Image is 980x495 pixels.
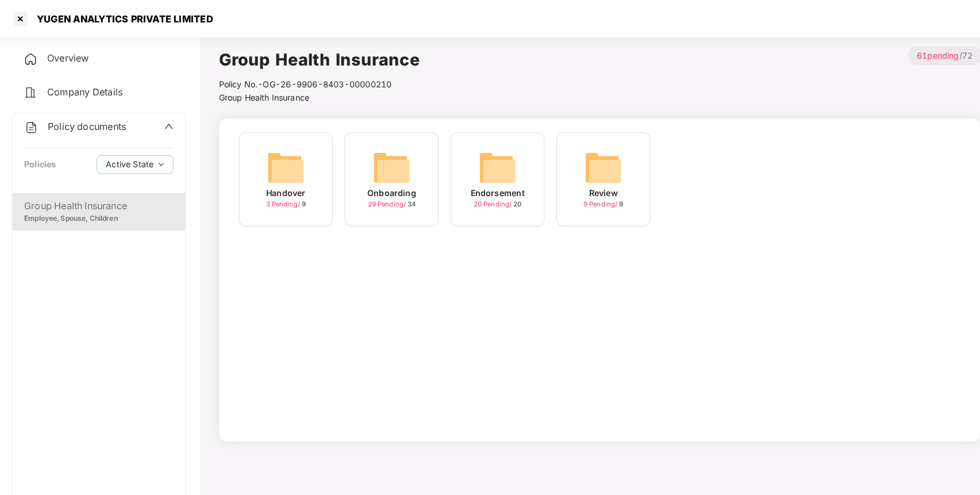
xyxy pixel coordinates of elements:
[26,118,40,132] img: svg+xml;base64,PHN2ZyB4bWxucz0iaHR0cDovL3d3dy53My5vcmcvMjAwMC9zdmciIHdpZHRoPSIyNCIgaGVpZ2h0PSIyNC...
[157,158,163,164] span: down
[216,76,413,89] div: Policy No.- OG-26-9906-8403-00000210
[26,209,172,220] div: Employee, Spouse, Children
[362,195,401,204] span: 29 Pending /
[572,195,608,204] span: 9 Pending /
[263,145,300,182] img: svg+xml;base64,PHN2ZyB4bWxucz0iaHR0cDovL3d3dy53My5vcmcvMjAwMC9zdmciIHdpZHRoPSI2NCIgaGVpZ2h0PSI2NC...
[465,195,504,204] span: 20 Pending /
[25,51,39,65] img: svg+xml;base64,PHN2ZyB4bWxucz0iaHR0cDovL3d3dy53My5vcmcvMjAwMC9zdmciIHdpZHRoPSIyNCIgaGVpZ2h0PSIyNC...
[25,84,39,98] img: svg+xml;base64,PHN2ZyB4bWxucz0iaHR0cDovL3d3dy53My5vcmcvMjAwMC9zdmciIHdpZHRoPSIyNCIgaGVpZ2h0PSIyNC...
[572,195,612,205] div: 9
[31,13,210,24] div: YUGEN ANALYTICS PRIVATE LIMITED
[163,119,172,128] span: up
[262,195,301,205] div: 9
[48,51,89,63] span: Overview
[890,45,962,64] p: / 72
[470,145,507,182] img: svg+xml;base64,PHN2ZyB4bWxucz0iaHR0cDovL3d3dy53My5vcmcvMjAwMC9zdmciIHdpZHRoPSI2NCIgaGVpZ2h0PSI2NC...
[216,90,305,100] span: Group Health Insurance
[462,182,515,195] div: Endorsement
[262,195,297,204] span: 3 Pending /
[26,194,172,209] div: Group Health Insurance
[106,155,152,167] span: Active State
[574,145,610,182] img: svg+xml;base64,PHN2ZyB4bWxucz0iaHR0cDovL3d3dy53My5vcmcvMjAwMC9zdmciIHdpZHRoPSI2NCIgaGVpZ2h0PSI2NC...
[578,182,606,195] div: Review
[48,85,122,96] span: Company Details
[362,195,409,205] div: 34
[898,49,940,59] span: 61 pending
[367,145,403,182] img: svg+xml;base64,PHN2ZyB4bWxucz0iaHR0cDovL3d3dy53My5vcmcvMjAwMC9zdmciIHdpZHRoPSI2NCIgaGVpZ2h0PSI2NC...
[216,45,413,71] h1: Group Health Insurance
[263,182,301,195] div: Handover
[49,118,125,129] span: Policy documents
[97,152,172,170] button: Active Statedown
[26,155,57,167] div: Policies
[465,195,512,205] div: 20
[362,182,409,195] div: Onboarding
